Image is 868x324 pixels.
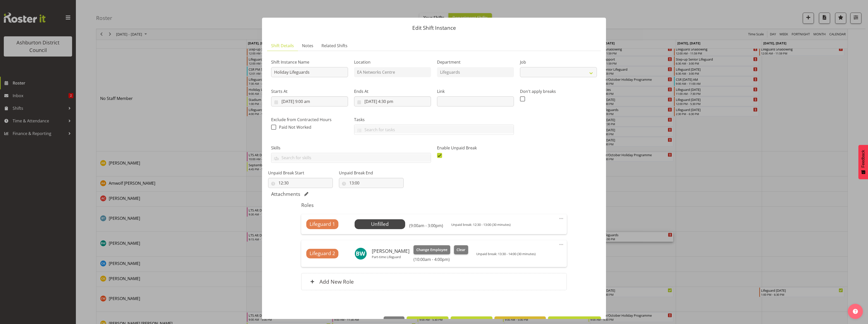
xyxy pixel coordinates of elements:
[520,88,597,94] label: Don't apply breaks
[310,221,335,228] span: Lifeguard 1
[457,247,465,253] span: Clear
[271,67,348,77] input: Shift Instance Name
[271,59,348,65] label: Shift Instance Name
[271,154,431,162] input: Search for skills
[271,96,348,106] input: Click to select...
[454,245,468,254] button: Clear
[476,252,536,256] span: Unpaid break: 13:30 - 14:00 (30 minutes)
[372,248,409,254] h6: [PERSON_NAME]
[451,222,511,227] span: Unpaid break: 12:30 - 13:00 (30 minutes)
[319,278,354,285] h6: Add New Role
[437,88,514,94] label: Link
[271,117,348,123] label: Exclude from Contracted Hours
[371,221,389,227] span: Unfilled
[858,145,868,179] button: Feedback - Show survey
[301,202,567,208] h5: Roles
[268,178,333,188] input: Click to select...
[414,245,450,254] button: Change Employee
[339,178,404,188] input: Click to select...
[414,257,468,262] h6: (10:00am - 4:00pm)
[271,43,294,49] span: Shift Details
[354,126,514,133] input: Search for tasks
[354,88,431,94] label: Ends At
[416,247,447,253] span: Change Employee
[310,250,335,257] span: Lifeguard 2
[271,145,431,151] label: Skills
[409,223,443,228] h6: (9:00am - 3:00pm)
[321,43,348,49] span: Related Shifts
[279,124,311,130] span: Paid Not Worked
[354,59,431,65] label: Location
[520,59,597,65] label: Job
[267,25,601,31] p: Edit Shift Instance
[268,170,333,176] label: Unpaid Break Start
[354,96,431,106] input: Click to select...
[355,248,367,260] img: bella-wilson11401.jpg
[339,170,404,176] label: Unpaid Break End
[354,117,514,123] label: Tasks
[437,145,514,151] label: Enable Unpaid Break
[271,191,300,197] h5: Attachments
[853,309,858,314] img: help-xxl-2.png
[372,255,409,259] p: Part-time Lifeguard
[437,59,514,65] label: Department
[861,150,865,168] span: Feedback
[302,43,313,49] span: Notes
[271,88,348,94] label: Starts At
